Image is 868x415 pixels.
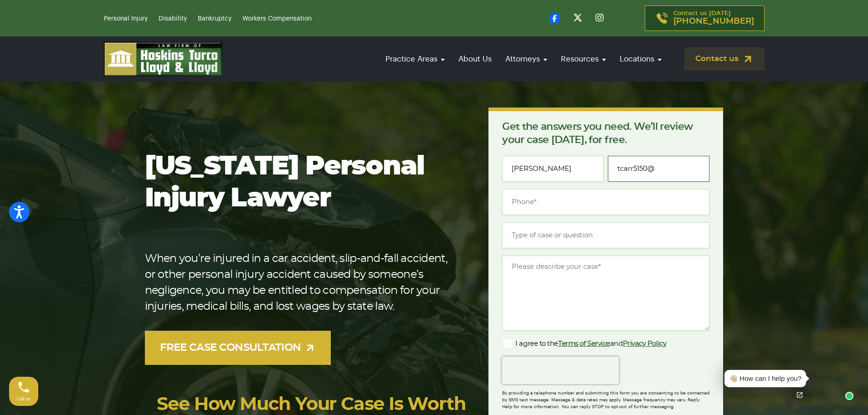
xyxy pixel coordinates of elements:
[673,17,754,26] span: [PHONE_NUMBER]
[790,385,809,405] a: Open chat
[17,396,31,401] span: Call us
[145,331,331,365] a: FREE CASE CONSULTATION
[242,15,312,22] a: Workers Compensation
[608,156,709,182] input: Email*
[502,384,709,410] div: By providing a telephone number and submitting this form you are consenting to be contacted by SM...
[381,46,449,72] a: Practice Areas
[615,46,666,72] a: Locations
[502,357,619,384] iframe: reCAPTCHA
[157,395,466,414] a: See How Much Your Case Is Worth
[104,15,148,22] a: Personal Injury
[558,340,610,347] a: Terms of Service
[729,374,801,384] div: 👋🏼 How can I help you?
[673,10,754,26] p: Contact us [DATE]
[684,47,765,71] a: Contact us
[501,46,552,72] a: Attorneys
[502,189,709,215] input: Phone*
[645,5,765,31] a: Contact us [DATE][PHONE_NUMBER]
[502,222,709,248] input: Type of case or question
[198,15,231,22] a: Bankruptcy
[502,338,666,349] label: I agree to the and
[623,340,667,347] a: Privacy Policy
[304,342,316,354] img: arrow-up-right-light.svg
[502,120,709,147] p: Get the answers you need. We’ll review your case [DATE], for free.
[145,151,460,215] h1: [US_STATE] Personal Injury Lawyer
[454,46,496,72] a: About Us
[556,46,611,72] a: Resources
[104,42,222,76] img: logo
[159,15,187,22] a: Disability
[145,251,460,315] p: When you’re injured in a car accident, slip-and-fall accident, or other personal injury accident ...
[502,156,604,182] input: Full Name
